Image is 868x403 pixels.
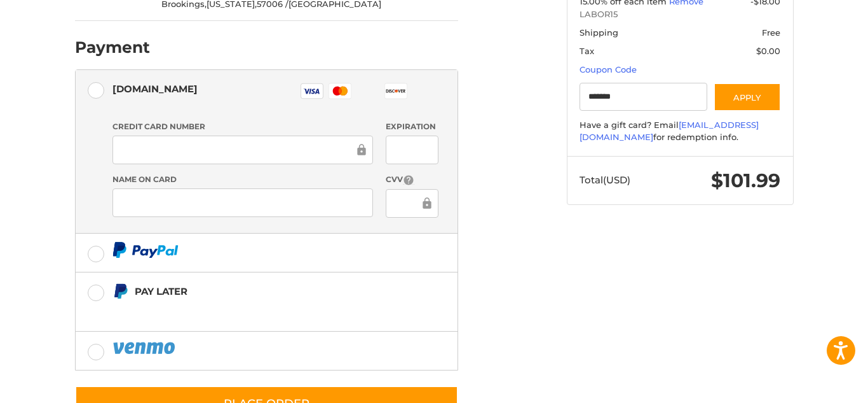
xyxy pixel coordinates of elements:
[112,242,179,258] img: PayPal icon
[580,64,637,74] a: Coupon Code
[386,121,438,132] label: Expiration
[112,305,378,316] iframe: PayPal Message 1
[112,78,198,99] div: [DOMAIN_NAME]
[756,46,780,56] span: $0.00
[580,46,594,56] span: Tax
[112,121,373,132] label: Credit Card Number
[580,8,780,21] span: LABOR15
[714,83,781,111] button: Apply
[580,83,707,111] input: Gift Certificate or Coupon Code
[112,174,373,185] label: Name on Card
[75,38,150,57] h2: Payment
[112,283,128,299] img: Pay Later icon
[711,169,780,192] span: $101.99
[762,27,780,38] span: Free
[135,281,378,302] div: Pay Later
[580,174,630,186] span: Total (USD)
[763,369,868,403] iframe: Google Customer Reviews
[386,174,438,186] label: CVV
[112,340,177,356] img: PayPal icon
[580,119,780,144] div: Have a gift card? Email for redemption info.
[580,27,618,38] span: Shipping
